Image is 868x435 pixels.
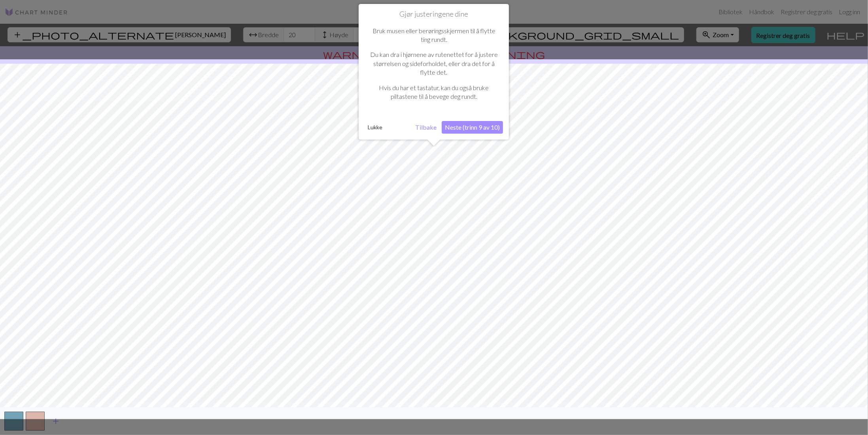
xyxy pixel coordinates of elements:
font: Bruk musen eller berøringsskjermen til å flytte ting rundt. [373,27,495,43]
font: Neste (trinn 9 av 10) [445,123,500,131]
font: Lukke [368,124,382,130]
button: Lukke [365,121,386,133]
font: Gjør justeringene dine [399,9,468,18]
button: Tilbake [412,121,440,134]
font: Du kan dra i hjørnene av rutenettet for å justere størrelsen og sideforholdet, eller dra det for ... [370,51,498,76]
font: Tilbake [415,123,437,131]
h1: Gjør justeringene dine [365,10,503,19]
font: Hvis du har et tastatur, kan du også bruke piltastene til å bevege deg rundt. [379,84,489,100]
div: Gjør justeringene dine [359,4,509,140]
button: Neste (trinn 9 av 10) [442,121,503,134]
